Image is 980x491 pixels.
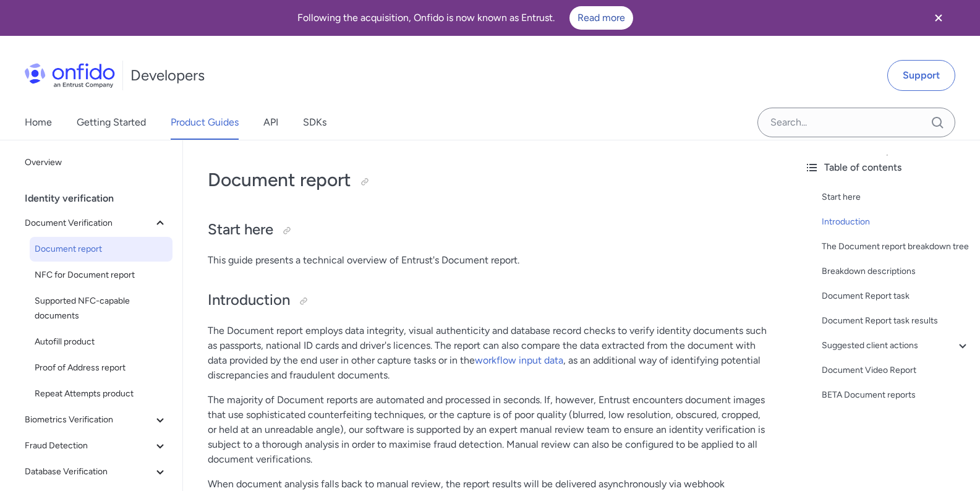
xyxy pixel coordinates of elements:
[822,239,970,254] a: The Document report breakdown tree
[171,105,239,140] a: Product Guides
[35,361,168,375] span: Proof of Address report
[804,160,970,175] div: Table of contents
[35,242,168,257] span: Document report
[208,290,770,311] h2: Introduction
[931,11,946,25] svg: Close banner
[569,6,633,30] a: Read more
[35,335,168,349] span: Autofill product
[303,105,326,140] a: SDKs
[822,289,970,304] a: Document Report task
[25,105,52,140] a: Home
[25,438,153,453] span: Fraud Detection
[30,382,173,406] a: Repeat Attempts product
[20,408,173,432] button: Biometrics Verification
[25,464,153,479] span: Database Verification
[130,66,205,85] h1: Developers
[208,220,770,241] h2: Start here
[208,168,770,192] h1: Document report
[15,6,916,30] div: Following the acquisition, Onfido is now known as Entrust.
[25,155,168,170] span: Overview
[822,264,970,279] a: Breakdown descriptions
[208,253,770,268] p: This guide presents a technical overview of Entrust's Document report.
[35,294,168,323] span: Supported NFC-capable documents
[20,211,173,236] button: Document Verification
[30,330,173,354] a: Autofill product
[208,393,770,467] p: The majority of Document reports are automated and processed in seconds. If, however, Entrust enc...
[757,108,955,137] input: Onfido search input field
[30,263,173,288] a: NFC for Document report
[20,150,173,175] a: Overview
[822,190,970,205] a: Start here
[475,354,563,366] a: workflow input data
[25,186,177,211] div: Identity verification
[263,105,278,140] a: API
[822,314,970,328] a: Document Report task results
[30,289,173,328] a: Supported NFC-capable documents
[822,215,970,229] a: Introduction
[822,363,970,378] a: Document Video Report
[25,216,153,231] span: Document Verification
[20,459,173,484] button: Database Verification
[77,105,146,140] a: Getting Started
[25,412,153,427] span: Biometrics Verification
[822,388,970,403] a: BETA Document reports
[35,386,168,401] span: Repeat Attempts product
[822,338,970,353] a: Suggested client actions
[30,237,173,262] a: Document report
[20,433,173,458] button: Fraud Detection
[916,2,961,33] button: Close banner
[208,323,770,383] p: The Document report employs data integrity, visual authenticity and database record checks to ver...
[35,268,168,283] span: NFC for Document report
[887,60,955,91] a: Support
[30,356,173,380] a: Proof of Address report
[25,63,115,88] img: Onfido Logo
